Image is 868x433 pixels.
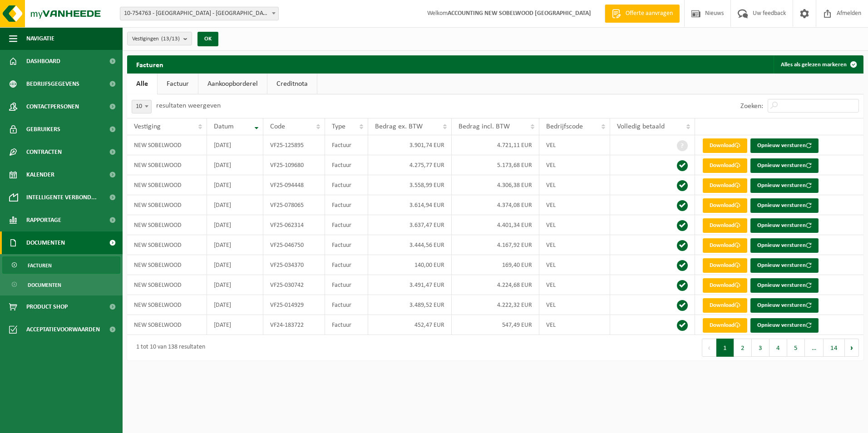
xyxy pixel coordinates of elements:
[2,276,120,293] a: Documenten
[539,255,610,275] td: VEL
[703,218,747,233] a: Download
[270,123,285,130] span: Code
[325,175,368,195] td: Factuur
[120,7,279,20] span: 10-754763 - NEW SOBELWOOD - SINT-GILLIS
[750,218,819,233] button: Opnieuw versturen
[452,315,539,335] td: 547,49 EUR
[368,275,451,295] td: 3.491,47 EUR
[134,123,161,130] span: Vestiging
[207,135,263,155] td: [DATE]
[375,123,423,130] span: Bedrag ex. BTW
[132,100,152,113] span: 10
[26,27,54,50] span: Navigatie
[207,195,263,215] td: [DATE]
[127,295,207,315] td: NEW SOBELWOOD
[263,135,325,155] td: VF25-125895
[263,155,325,175] td: VF25-109680
[539,215,610,235] td: VEL
[161,36,180,42] count: (13/13)
[26,186,97,209] span: Intelligente verbond...
[127,275,207,295] td: NEW SOBELWOOD
[325,275,368,295] td: Factuur
[127,215,207,235] td: NEW SOBELWOOD
[198,74,267,94] a: Aankoopborderel
[539,315,610,335] td: VEL
[539,155,610,175] td: VEL
[263,315,325,335] td: VF24-183722
[368,255,451,275] td: 140,00 EUR
[750,298,819,313] button: Opnieuw versturen
[325,135,368,155] td: Factuur
[325,235,368,255] td: Factuur
[452,235,539,255] td: 4.167,92 EUR
[214,123,234,130] span: Datum
[623,9,675,18] span: Offerte aanvragen
[28,276,61,294] span: Documenten
[750,138,819,153] button: Opnieuw versturen
[26,318,100,341] span: Acceptatievoorwaarden
[132,100,151,113] span: 10
[703,198,747,213] a: Download
[605,5,680,23] a: Offerte aanvragen
[263,295,325,315] td: VF25-014929
[127,32,192,45] button: Vestigingen(13/13)
[26,95,79,118] span: Contactpersonen
[26,50,60,73] span: Dashboard
[267,74,317,94] a: Creditnota
[703,278,747,293] a: Download
[207,275,263,295] td: [DATE]
[127,55,173,73] h2: Facturen
[207,175,263,195] td: [DATE]
[28,257,52,274] span: Facturen
[127,235,207,255] td: NEW SOBELWOOD
[158,74,198,94] a: Factuur
[452,215,539,235] td: 4.401,34 EUR
[452,135,539,155] td: 4.721,11 EUR
[26,118,60,141] span: Gebruikers
[127,155,207,175] td: NEW SOBELWOOD
[263,195,325,215] td: VF25-078065
[617,123,665,130] span: Volledig betaald
[127,195,207,215] td: NEW SOBELWOOD
[368,215,451,235] td: 3.637,47 EUR
[207,315,263,335] td: [DATE]
[750,258,819,273] button: Opnieuw versturen
[368,235,451,255] td: 3.444,56 EUR
[368,155,451,175] td: 4.275,77 EUR
[368,195,451,215] td: 3.614,94 EUR
[263,215,325,235] td: VF25-062314
[539,195,610,215] td: VEL
[26,73,79,95] span: Bedrijfsgegevens
[207,215,263,235] td: [DATE]
[325,215,368,235] td: Factuur
[325,255,368,275] td: Factuur
[368,295,451,315] td: 3.489,52 EUR
[26,209,61,231] span: Rapportage
[703,138,747,153] a: Download
[734,339,752,357] button: 2
[132,340,205,356] div: 1 tot 10 van 138 resultaten
[539,275,610,295] td: VEL
[539,175,610,195] td: VEL
[459,123,510,130] span: Bedrag incl. BTW
[546,123,583,130] span: Bedrijfscode
[207,235,263,255] td: [DATE]
[452,255,539,275] td: 169,40 EUR
[2,256,120,274] a: Facturen
[752,339,769,357] button: 3
[750,318,819,333] button: Opnieuw versturen
[787,339,805,357] button: 5
[26,141,62,163] span: Contracten
[263,255,325,275] td: VF25-034370
[452,275,539,295] td: 4.224,68 EUR
[127,255,207,275] td: NEW SOBELWOOD
[716,339,734,357] button: 1
[774,55,863,74] button: Alles als gelezen markeren
[452,155,539,175] td: 5.173,68 EUR
[26,295,68,318] span: Product Shop
[769,339,787,357] button: 4
[703,238,747,253] a: Download
[132,32,180,46] span: Vestigingen
[702,339,716,357] button: Previous
[452,175,539,195] td: 4.306,38 EUR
